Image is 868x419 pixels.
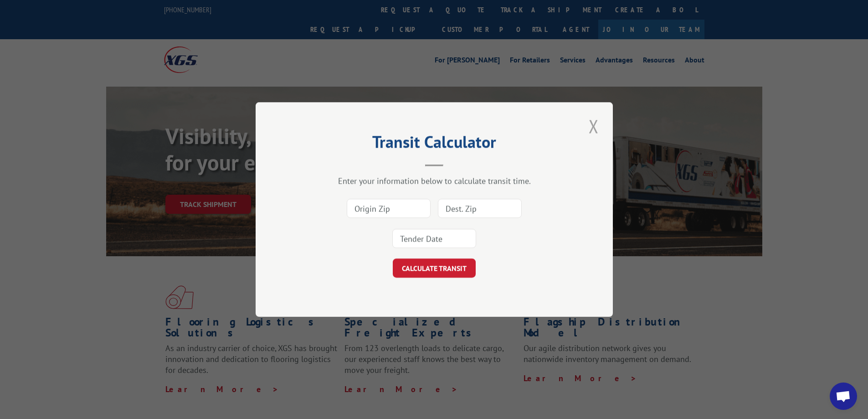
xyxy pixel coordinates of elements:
div: Enter your information below to calculate transit time. [301,176,567,186]
h2: Transit Calculator [301,135,567,153]
input: Origin Zip [347,199,431,218]
button: Close modal [586,114,601,139]
input: Tender Date [392,229,476,248]
button: CALCULATE TRANSIT [393,259,476,278]
a: Open chat [830,383,857,410]
input: Dest. Zip [438,199,522,218]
